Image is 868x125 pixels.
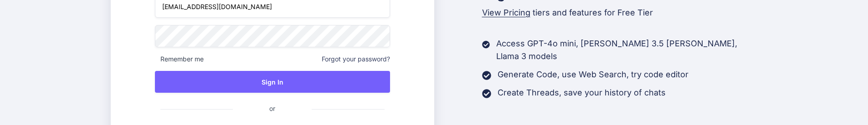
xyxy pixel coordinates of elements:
[322,55,390,64] span: Forgot your password?
[498,68,688,81] p: Generate Code, use Web Search, try code editor
[482,8,530,17] span: View Pricing
[155,71,390,93] button: Sign In
[496,37,757,63] p: Access GPT-4o mini, [PERSON_NAME] 3.5 [PERSON_NAME], Llama 3 models
[155,55,204,64] span: Remember me
[233,97,312,120] span: or
[498,86,666,99] p: Create Threads, save your history of chats
[482,6,757,19] p: tiers and features for Free Tier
